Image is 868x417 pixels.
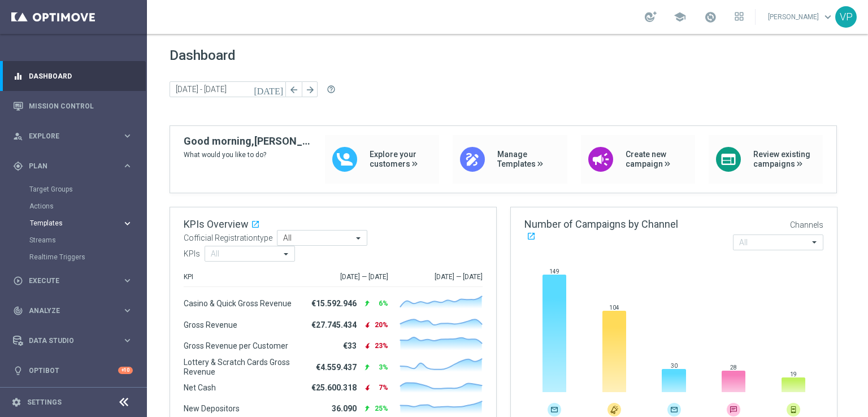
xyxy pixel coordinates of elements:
[13,161,122,171] div: Plan
[29,185,118,194] a: Target Groups
[13,91,133,121] div: Mission Control
[13,276,122,286] div: Execute
[767,8,835,25] a: [PERSON_NAME]keyboard_arrow_down
[27,399,62,406] a: Settings
[13,276,23,286] i: play_circle_outline
[29,202,118,211] a: Actions
[122,305,133,316] i: keyboard_arrow_right
[29,91,133,121] a: Mission Control
[13,131,122,141] div: Explore
[13,306,122,316] div: Analyze
[674,11,686,23] span: school
[29,215,146,232] div: Templates
[29,219,133,228] button: Templates keyboard_arrow_right
[12,306,133,315] button: track_changes Analyze keyboard_arrow_right
[13,355,133,385] div: Optibot
[13,161,23,171] i: gps_fixed
[13,131,23,141] i: person_search
[29,198,146,215] div: Actions
[29,163,122,170] span: Plan
[13,306,23,316] i: track_changes
[122,335,133,346] i: keyboard_arrow_right
[29,307,122,314] span: Analyze
[13,71,23,81] i: equalizer
[29,61,133,91] a: Dashboard
[29,277,122,284] span: Execute
[118,367,133,374] div: +10
[12,276,133,285] button: play_circle_outline Execute keyboard_arrow_right
[29,355,118,385] a: Optibot
[29,181,146,198] div: Target Groups
[122,160,133,171] i: keyboard_arrow_right
[29,133,122,140] span: Explore
[29,232,146,249] div: Streams
[29,249,146,266] div: Realtime Triggers
[12,132,133,141] button: person_search Explore keyboard_arrow_right
[122,275,133,286] i: keyboard_arrow_right
[12,102,133,111] button: Mission Control
[13,336,122,346] div: Data Studio
[29,253,118,262] a: Realtime Triggers
[30,220,111,227] span: Templates
[30,220,122,227] div: Templates
[13,366,23,376] i: lightbulb
[12,336,133,345] button: Data Studio keyboard_arrow_right
[29,236,118,245] a: Streams
[11,397,21,407] i: settings
[12,72,133,81] button: equalizer Dashboard
[12,366,133,375] button: lightbulb Optibot +10
[29,337,122,344] span: Data Studio
[13,61,133,91] div: Dashboard
[12,162,133,171] button: gps_fixed Plan keyboard_arrow_right
[122,218,133,229] i: keyboard_arrow_right
[822,11,834,23] span: keyboard_arrow_down
[835,6,857,28] div: VP
[122,131,133,141] i: keyboard_arrow_right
